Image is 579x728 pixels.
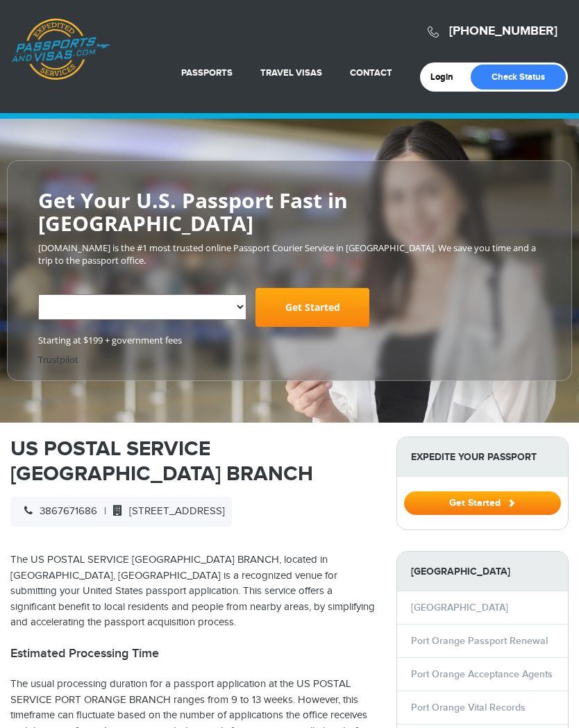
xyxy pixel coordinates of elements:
a: Passports [181,67,233,78]
strong: Expedite Your Passport [397,437,568,477]
p: [DOMAIN_NAME] is the #1 most trusted online Passport Courier Service in [GEOGRAPHIC_DATA]. We sav... [38,242,541,267]
h2: Get Your U.S. Passport Fast in [GEOGRAPHIC_DATA] [38,189,541,235]
span: [STREET_ADDRESS] [106,505,225,517]
a: Port Orange Passport Renewal [411,635,548,647]
button: Get Started [404,491,561,515]
a: Travel Visas [260,67,322,78]
a: Trustpilot [38,354,78,366]
a: [GEOGRAPHIC_DATA] [411,602,508,613]
h2: Estimated Processing Time [10,646,376,661]
a: Get Started [255,288,369,327]
a: Port Orange Vital Records [411,702,526,713]
a: Check Status [471,65,566,90]
span: 3867671686 [17,505,97,517]
strong: [GEOGRAPHIC_DATA] [397,552,568,591]
a: Port Orange Acceptance Agents [411,668,553,680]
a: Contact [350,67,392,78]
p: The US POSTAL SERVICE [GEOGRAPHIC_DATA] BRANCH, located in [GEOGRAPHIC_DATA], [GEOGRAPHIC_DATA] i... [10,552,376,631]
a: [PHONE_NUMBER] [449,24,557,39]
a: Login [430,71,463,83]
span: Starting at $199 + government fees [38,334,541,347]
h1: US POSTAL SERVICE [GEOGRAPHIC_DATA] BRANCH [10,437,376,486]
a: Passports & [DOMAIN_NAME] [11,18,110,81]
a: Get Started [404,497,561,508]
div: | [10,497,232,527]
